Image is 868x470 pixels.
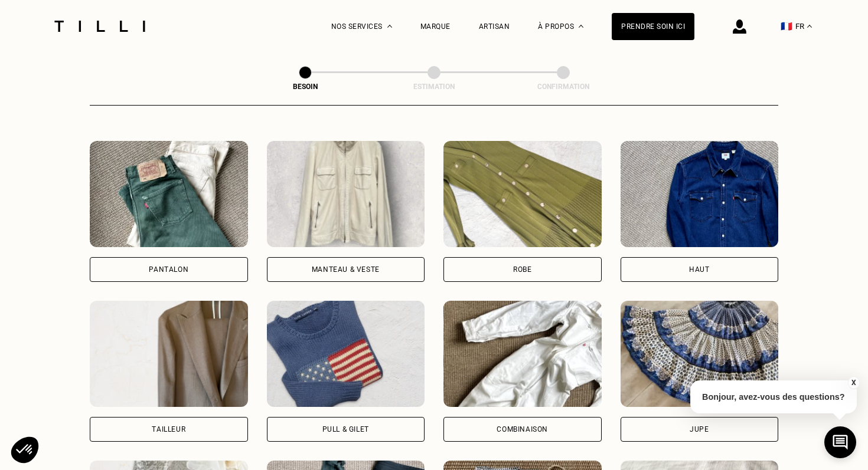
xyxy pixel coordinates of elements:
img: Menu déroulant [387,25,392,28]
img: Tilli retouche votre Pull & gilet [267,301,425,407]
img: Tilli retouche votre Pantalon [90,141,248,247]
img: Tilli retouche votre Combinaison [443,301,602,407]
img: Tilli retouche votre Robe [443,141,602,247]
div: Besoin [246,83,364,91]
div: Jupe [690,426,709,433]
img: icône connexion [733,19,746,34]
img: Tilli retouche votre Tailleur [90,301,248,407]
div: Pantalon [149,266,188,273]
div: Combinaison [497,426,548,433]
div: Confirmation [504,83,622,91]
div: Haut [689,266,709,273]
img: Logo du service de couturière Tilli [50,21,149,32]
div: Estimation [375,83,493,91]
p: Bonjour, avez-vous des questions? [690,380,857,413]
img: menu déroulant [807,25,812,28]
img: Tilli retouche votre Jupe [621,301,779,407]
div: Robe [513,266,531,273]
a: Artisan [479,22,510,31]
img: Tilli retouche votre Haut [621,141,779,247]
a: Marque [420,22,451,31]
span: 🇫🇷 [781,21,792,32]
img: Tilli retouche votre Manteau & Veste [267,141,425,247]
div: Tailleur [152,426,185,433]
div: Pull & gilet [322,426,369,433]
a: Prendre soin ici [612,13,694,40]
img: Menu déroulant à propos [579,25,583,28]
button: X [847,376,859,389]
div: Manteau & Veste [312,266,380,273]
